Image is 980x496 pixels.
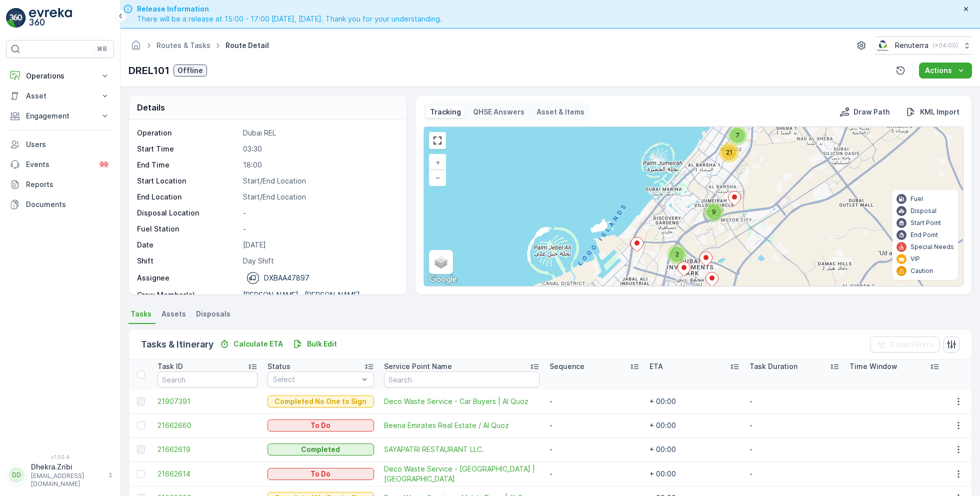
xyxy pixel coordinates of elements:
p: Start Time [137,144,239,154]
p: Start/End Location [243,192,396,202]
p: End Location [137,192,239,202]
span: Beena Emirates Real Estate / Al Quoz [384,420,539,430]
a: SAYAPATRI RESTAURANT LLC. [384,444,539,454]
p: Operations [26,71,94,81]
p: Completed [301,444,340,454]
td: + 00:00 [644,437,744,461]
p: Time Window [849,361,897,371]
td: - [744,413,844,437]
a: 21662614 [157,469,257,479]
span: Disposals [196,309,230,319]
a: 21662619 [157,444,257,454]
span: 9 [712,208,716,215]
p: Start/End Location [243,176,396,186]
p: - [243,208,396,218]
p: QHSE Answers [473,107,524,117]
p: Calculate ETA [233,339,283,349]
p: Start Point [910,219,941,227]
p: Assignee [137,273,169,283]
div: 9 [704,202,724,222]
div: DD [8,467,24,483]
a: 21907391 [157,396,257,406]
p: Crew Member(s) [137,290,239,300]
p: Users [26,139,110,149]
p: Draw Path [853,107,890,117]
p: Select [273,374,358,384]
span: 2 [675,250,679,258]
span: Route Detail [223,40,271,50]
div: 2 [667,244,687,264]
p: End Time [137,160,239,170]
p: Task ID [157,361,183,371]
img: Google [426,273,459,286]
button: Completed No One to Sign [267,395,374,407]
p: ETA [649,361,663,371]
a: Deco Waste Service - Bannu Grand City Mall | Al Quoz [384,464,539,484]
button: DDDhekra.Zribi[EMAIL_ADDRESS][DOMAIN_NAME] [6,462,114,488]
p: Operation [137,128,239,138]
p: Clear Filters [890,339,933,349]
a: Events99 [6,154,114,174]
span: v 1.50.4 [6,454,114,460]
p: Status [267,361,290,371]
p: Renuterra [895,40,928,50]
div: 0 [424,127,963,286]
p: Dubai REL [243,128,396,138]
p: Fuel Station [137,224,239,234]
p: [PERSON_NAME] , [PERSON_NAME]... [243,290,366,299]
td: - [744,461,844,486]
p: Special Needs [910,243,954,251]
button: Engagement [6,106,114,126]
button: To Do [267,468,374,480]
p: Day Shift [243,256,396,266]
button: Clear Filters [870,336,939,352]
p: 99 [100,160,108,168]
p: Completed No One to Sign [274,396,366,406]
td: - [544,413,644,437]
a: View Fullscreen [430,133,445,148]
div: Toggle Row Selected [137,421,145,429]
td: + 00:00 [644,389,744,413]
button: Actions [919,62,972,78]
div: 21 [719,142,739,162]
p: Shift [137,256,239,266]
button: Calculate ETA [215,338,287,350]
a: Reports [6,174,114,194]
span: 21 [726,148,732,156]
p: Tasks & Itinerary [141,337,213,351]
td: - [744,437,844,461]
p: Task Duration [749,361,797,371]
a: Deco Waste Service - Car Buyers | Al Quoz [384,396,539,406]
p: Events [26,159,92,169]
p: To Do [310,420,330,430]
p: Fuel [910,195,923,203]
button: Renuterra(+04:00) [875,36,972,54]
p: [DATE] [243,240,396,250]
p: Disposal Location [137,208,239,218]
span: There will be a release at 15:00 - 17:00 [DATE], [DATE]. Thank you for your understanding. [137,14,442,24]
p: Asset [26,91,94,101]
p: Details [137,101,165,113]
button: Operations [6,66,114,86]
button: Bulk Edit [289,338,341,350]
input: Search [157,371,257,387]
button: Completed [267,443,374,455]
div: Toggle Row Selected [137,397,145,405]
p: VIP [910,255,920,263]
a: Users [6,134,114,154]
a: Routes & Tasks [156,41,210,49]
a: Zoom Out [430,170,445,185]
p: Date [137,240,239,250]
p: DREL101 [128,63,169,78]
p: KML Import [920,107,959,117]
a: 21662660 [157,420,257,430]
p: Tracking [430,107,461,117]
p: ( +04:00 ) [932,41,958,49]
p: Start Location [137,176,239,186]
td: + 00:00 [644,413,744,437]
p: Actions [925,65,952,75]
